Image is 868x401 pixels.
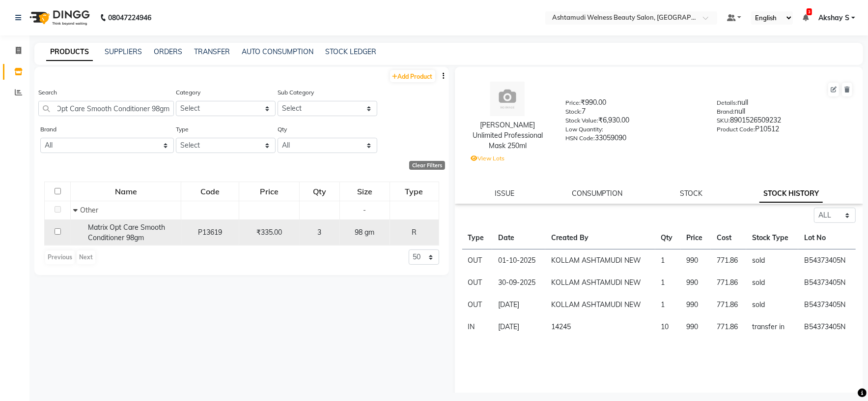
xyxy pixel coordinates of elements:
div: 8901526509232 [717,115,853,129]
td: OUT [462,272,493,294]
div: P10512 [717,124,853,138]
b: 08047224946 [108,4,151,31]
td: 10 [655,316,681,338]
td: sold [746,272,798,294]
td: sold [746,249,798,272]
label: Stock Value: [565,116,598,125]
img: avatar [490,82,525,116]
div: Name [71,183,180,200]
span: Other [80,206,98,215]
td: 771.86 [711,272,746,294]
a: CONSUMPTION [572,189,623,198]
th: Type [462,227,493,249]
div: Code [182,183,238,200]
a: PRODUCTS [46,43,93,61]
label: Stock: [565,107,582,116]
td: 771.86 [711,294,746,316]
a: TRANSFER [194,47,230,56]
a: ORDERS [154,47,182,56]
th: Stock Type [746,227,798,249]
label: Brand [40,125,56,134]
label: Search [38,88,57,97]
td: 771.86 [711,316,746,338]
div: Clear Filters [409,161,445,170]
td: 1 [655,294,681,316]
td: sold [746,294,798,316]
span: ₹335.00 [256,228,282,237]
td: 14245 [545,316,655,338]
td: 01-10-2025 [492,249,545,272]
label: Type [176,125,189,134]
div: Price [240,183,299,200]
span: P13619 [198,228,222,237]
img: logo [25,4,92,31]
th: Price [681,227,711,249]
span: Akshay S [818,13,849,23]
div: Qty [300,183,339,200]
td: 990 [681,272,711,294]
label: HSN Code: [565,134,595,143]
label: Details: [717,98,737,107]
label: Category [176,88,200,97]
a: AUTO CONSUMPTION [242,47,313,56]
td: B54373405N [798,272,856,294]
td: 990 [681,316,711,338]
a: STOCK LEDGER [325,47,376,56]
span: - [363,206,366,215]
span: R [412,228,417,237]
th: Cost [711,227,746,249]
th: Qty [655,227,681,249]
label: Brand: [717,107,734,116]
label: Qty [278,125,287,134]
td: B54373405N [798,316,856,338]
a: SUPPLIERS [105,47,142,56]
div: 33059090 [565,133,702,147]
td: [DATE] [492,294,545,316]
td: [DATE] [492,316,545,338]
td: OUT [462,294,493,316]
label: SKU: [717,116,730,125]
input: Search by product name or code [38,101,174,116]
div: ₹6,930.00 [565,115,702,129]
td: 771.86 [711,249,746,272]
td: 1 [655,272,681,294]
div: null [717,97,853,111]
td: 990 [681,249,711,272]
td: transfer in [746,316,798,338]
td: B54373405N [798,249,856,272]
td: B54373405N [798,294,856,316]
td: 30-09-2025 [492,272,545,294]
label: Price: [565,98,581,107]
div: ₹990.00 [565,97,702,111]
a: STOCK [680,189,702,198]
td: KOLLAM ASHTAMUDI NEW [545,294,655,316]
td: KOLLAM ASHTAMUDI NEW [545,272,655,294]
span: Matrix Opt Care Smooth Conditioner 98gm [88,223,165,242]
label: Product Code: [717,125,755,134]
div: Type [391,183,438,200]
th: Lot No [798,227,856,249]
td: OUT [462,249,493,272]
td: IN [462,316,493,338]
label: View Lots [471,154,505,163]
a: Add Product [390,70,435,82]
td: 990 [681,294,711,316]
th: Date [492,227,545,249]
a: ISSUE [495,189,515,198]
a: STOCK HISTORY [759,185,823,203]
div: null [717,106,853,120]
th: Created By [545,227,655,249]
td: KOLLAM ASHTAMUDI NEW [545,249,655,272]
span: 3 [807,8,812,15]
label: Sub Category [278,88,314,97]
span: 3 [318,228,322,237]
div: Size [340,183,389,200]
span: 98 gm [355,228,374,237]
td: 1 [655,249,681,272]
div: 7 [565,106,702,120]
div: [PERSON_NAME] Unlimited Professional Mask 250ml [465,120,551,151]
span: Collapse Row [73,206,80,215]
a: 3 [803,13,809,22]
label: Low Quantity: [565,125,603,134]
